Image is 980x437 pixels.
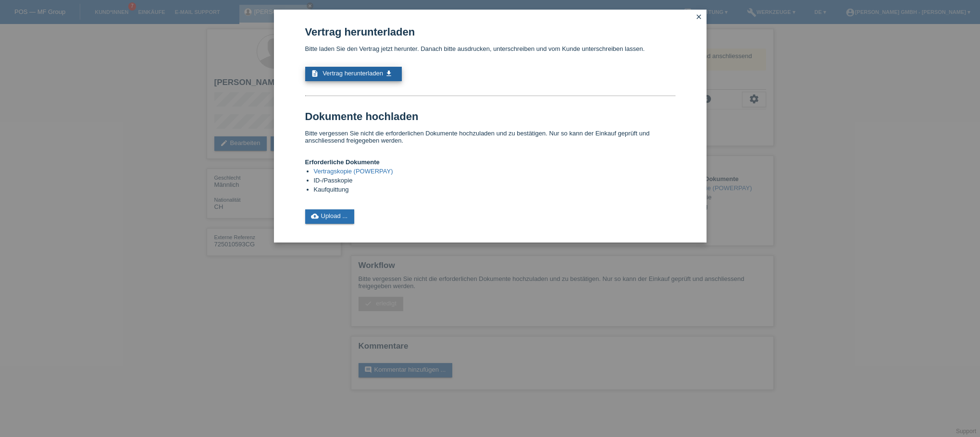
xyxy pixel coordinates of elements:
p: Bitte laden Sie den Vertrag jetzt herunter. Danach bitte ausdrucken, unterschreiben und vom Kunde... [305,45,675,52]
i: close [695,13,703,21]
a: close [693,12,705,23]
p: Bitte vergessen Sie nicht die erforderlichen Dokumente hochzuladen und zu bestätigen. Nur so kann... [305,130,675,144]
li: ID-/Passkopie [314,177,675,186]
h1: Vertrag herunterladen [305,26,675,38]
a: description Vertrag herunterladen get_app [305,67,402,81]
h1: Dokumente hochladen [305,110,675,122]
i: description [311,70,319,77]
a: cloud_uploadUpload ... [305,209,355,224]
h4: Erforderliche Dokumente [305,158,675,166]
a: Vertragskopie (POWERPAY) [314,168,393,175]
span: Vertrag herunterladen [323,70,383,77]
i: get_app [385,70,393,77]
li: Kaufquittung [314,186,675,195]
i: cloud_upload [311,212,319,220]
